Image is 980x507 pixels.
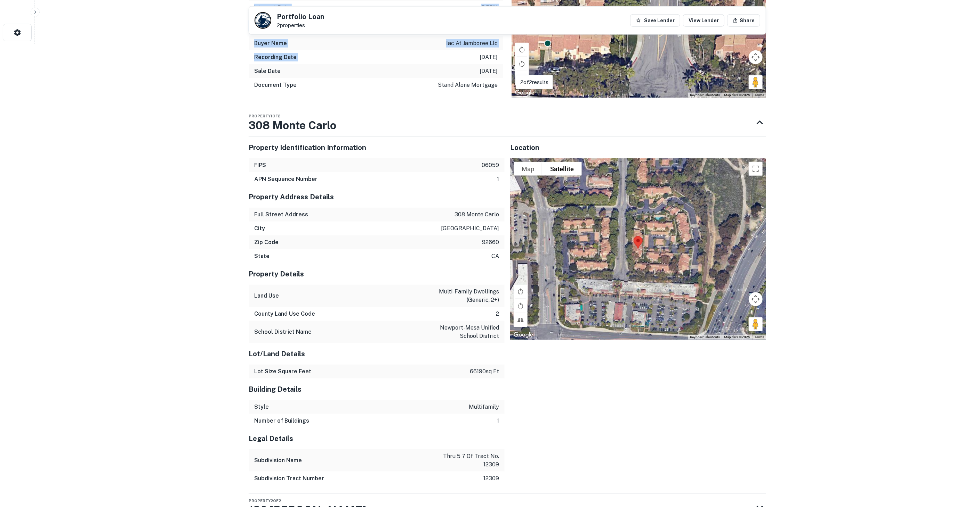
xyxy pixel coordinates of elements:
h5: Lot/Land Details [249,349,505,359]
h5: Property Identification Information [249,142,505,153]
h6: Document Type [254,81,297,89]
button: Rotate map clockwise [515,43,529,57]
button: Keyboard shortcuts [690,93,720,98]
p: 1 [497,175,499,183]
h6: Subdivision Tract Number [254,474,324,483]
p: ca [491,252,499,260]
p: multi-family dwellings (generic, 2+) [436,288,499,304]
p: multifamily [469,403,499,411]
p: 66190 sq ft [470,367,499,376]
p: [DATE] [480,53,498,61]
h6: Buyer Name [254,39,287,48]
button: Save Lender [630,14,680,27]
h6: Recording Date [254,53,297,61]
button: Drag Pegman onto the map to open Street View [749,317,763,331]
h6: Sale Date [254,67,281,75]
h6: Subdivision Name [254,456,302,465]
p: iac at jamboree llc [446,39,498,48]
button: Share [727,14,760,27]
h5: Location [510,142,766,153]
button: Rotate map counterclockwise [514,299,528,313]
button: Tilt map [514,313,528,327]
span: Map data ©2025 [724,335,750,339]
img: Google [512,331,535,340]
h5: Building Details [249,384,505,394]
h6: School District Name [254,328,312,336]
h5: Legal Details [249,433,505,444]
button: Rotate map clockwise [514,285,528,299]
div: Property1of2308 Monte Carlo [249,109,766,136]
h6: Full Street Address [254,210,308,219]
a: Terms (opens in new tab) [754,335,764,339]
p: [GEOGRAPHIC_DATA] [441,224,499,233]
a: Open this area in Google Maps (opens a new window) [513,89,536,98]
p: [DATE] [480,67,498,75]
h6: Style [254,403,269,411]
h6: Lot Size Square Feet [254,367,311,376]
h6: Interest Rate [254,4,290,12]
h5: Property Details [249,269,505,279]
p: 2 of 2 results [520,78,548,86]
h6: Land Use [254,292,279,300]
button: Tilt map [515,71,529,85]
h5: Portfolio Loan [277,13,324,20]
p: 2 [496,310,499,318]
button: Map camera controls [749,50,763,64]
h6: County Land Use Code [254,310,315,318]
span: Map data ©2025 [724,93,750,97]
span: Property 1 of 2 [249,114,280,118]
p: 2 properties [277,22,324,28]
button: Show satellite imagery [542,162,582,176]
a: Terms (opens in new tab) [754,93,764,97]
p: newport-mesa unified school district [436,324,499,340]
button: Keyboard shortcuts [690,335,720,340]
h6: FIPS [254,161,266,169]
a: View Lender [683,14,724,27]
button: Rotate map counterclockwise [515,57,529,71]
h6: State [254,252,270,260]
p: 12309 [483,474,499,483]
h6: APN Sequence Number [254,175,318,183]
p: 308 monte carlo [455,210,499,219]
p: stand alone mortgage [438,81,498,89]
h6: City [254,224,265,233]
button: Toggle fullscreen view [749,162,763,176]
p: thru 5 7 of tract no. 12309 [436,452,499,469]
button: Drag Pegman onto the map to open Street View [749,75,763,89]
h6: Zip Code [254,238,279,247]
h5: Property Address Details [249,192,505,202]
button: Map camera controls [749,292,763,306]
span: Property 2 of 2 [249,499,281,503]
p: 5.55% [481,4,498,12]
p: 1 [497,417,499,425]
a: Open this area in Google Maps (opens a new window) [512,331,535,340]
p: 06059 [482,161,499,169]
p: 92660 [482,238,499,247]
h3: 308 Monte Carlo [249,117,336,134]
img: Google [513,89,536,98]
h6: Number of Buildings [254,417,309,425]
button: Show street map [514,162,542,176]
